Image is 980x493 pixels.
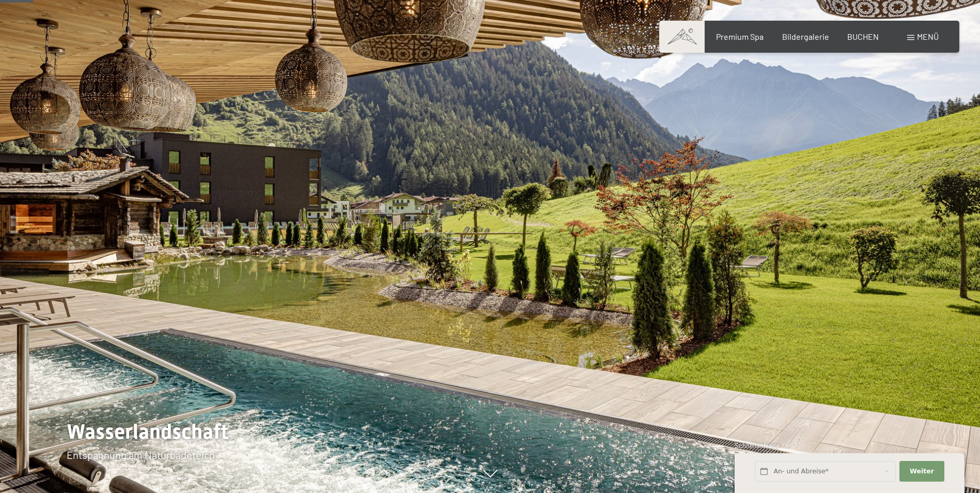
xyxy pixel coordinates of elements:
button: Weiter [899,461,944,482]
a: Premium Spa [716,32,764,41]
a: Bildergalerie [782,32,829,41]
span: Schnellanfrage [735,441,780,450]
a: BUCHEN [847,32,879,41]
span: Menü [917,32,939,41]
span: Weiter [910,467,934,476]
